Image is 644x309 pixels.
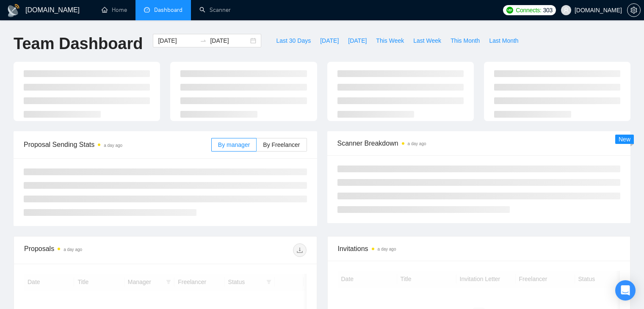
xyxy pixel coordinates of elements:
a: homeHome [102,6,127,14]
span: Proposal Sending Stats [24,139,211,150]
span: [DATE] [320,36,339,45]
span: Last 30 Days [276,36,311,45]
button: This Month [446,34,484,47]
span: Scanner Breakdown [337,138,621,149]
span: New [619,136,630,143]
span: Invitations [338,243,620,254]
time: a day ago [378,247,396,251]
time: a day ago [104,143,122,148]
div: Proposals [24,243,165,257]
button: This Week [371,34,409,47]
span: Dashboard [154,6,182,14]
span: to [200,37,207,44]
time: a day ago [64,247,82,252]
input: Start date [158,36,196,45]
button: Last 30 Days [271,34,315,47]
a: searchScanner [199,6,231,14]
span: user [563,7,569,13]
span: Last Month [489,36,518,45]
button: [DATE] [315,34,343,47]
img: logo [7,4,20,17]
button: setting [627,3,641,17]
span: setting [627,7,640,14]
a: setting [627,7,641,14]
button: Last Month [484,34,523,47]
span: By Freelancer [263,141,300,148]
time: a day ago [408,141,426,146]
span: 303 [543,6,553,15]
span: This Week [376,36,404,45]
span: dashboard [144,7,150,13]
button: Last Week [409,34,446,47]
span: swap-right [200,37,207,44]
span: By manager [218,141,250,148]
input: End date [210,36,249,45]
span: Connects: [516,6,541,15]
span: [DATE] [348,36,367,45]
span: Last Week [413,36,441,45]
button: [DATE] [343,34,371,47]
h1: Team Dashboard [14,34,143,54]
img: upwork-logo.png [506,7,513,14]
span: This Month [451,36,480,45]
div: Open Intercom Messenger [615,280,636,301]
